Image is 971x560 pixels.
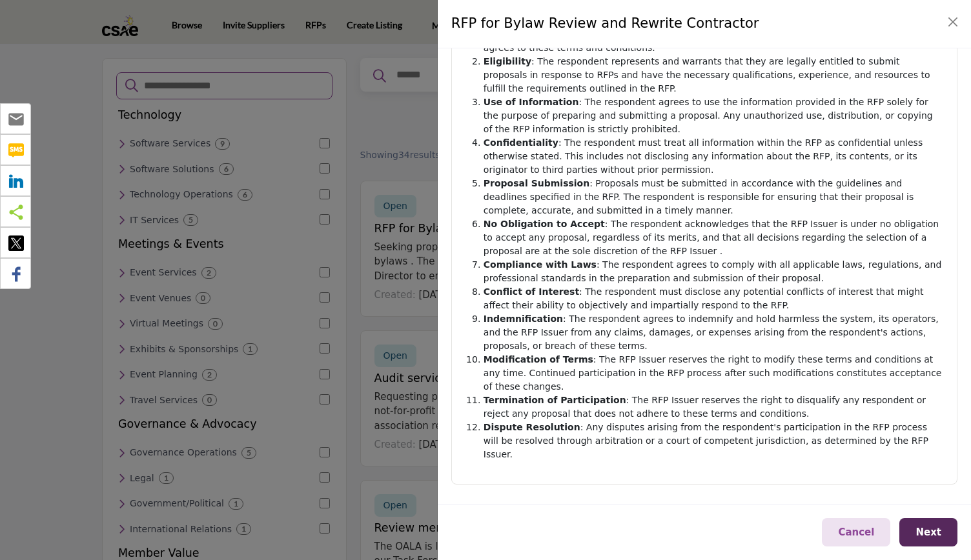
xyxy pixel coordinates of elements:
[468,498,873,515] div: I agree to the related to reviewing and responding to any RFPs
[484,354,593,365] strong: Modification of Terms
[899,518,957,547] button: Next
[484,137,558,148] strong: Confidentiality
[484,421,943,461] li: : Any disputes arising from the respondent's participation in the RFP process will be resolved th...
[484,217,943,258] li: : The respondent acknowledges that the RFP Issuer is under no obligation to accept any proposal, ...
[484,422,580,432] strong: Dispute Resolution
[484,136,943,177] li: : The respondent must treat all information within the RFP as confidential unless otherwise state...
[484,286,579,297] strong: Conflict of Interest
[484,177,943,217] li: : Proposals must be submitted in accordance with the guidelines and deadlines specified in the RF...
[484,259,597,270] strong: Compliance with Laws
[484,178,589,188] strong: Proposal Submission
[484,97,579,107] strong: Use of Information
[484,395,626,405] strong: Termination of Participation
[484,258,943,285] li: : The respondent agrees to comply with all applicable laws, regulations, and professional standar...
[944,13,962,31] button: Close
[484,314,563,324] strong: Indemnification
[822,518,890,547] button: Cancel
[484,95,943,136] li: : The respondent agrees to use the information provided in the RFP solely for the purpose of prep...
[838,526,874,538] span: Cancel
[484,55,943,95] li: : The respondent represents and warrants that they are legally entitled to submit proposals in re...
[484,56,531,66] strong: Eligibility
[484,219,605,229] strong: No Obligation to Accept
[484,353,943,394] li: : The RFP Issuer reserves the right to modify these terms and conditions at any time. Continued p...
[451,14,759,34] h4: RFP for Bylaw Review and Rewrite Contractor
[484,312,943,353] li: : The respondent agrees to indemnify and hold harmless the system, its operators, and the RFP Iss...
[915,526,941,538] span: Next
[484,394,943,421] li: : The RFP Issuer reserves the right to disqualify any respondent or reject any proposal that does...
[484,285,943,312] li: : The respondent must disclose any potential conflicts of interest that might affect their abilit...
